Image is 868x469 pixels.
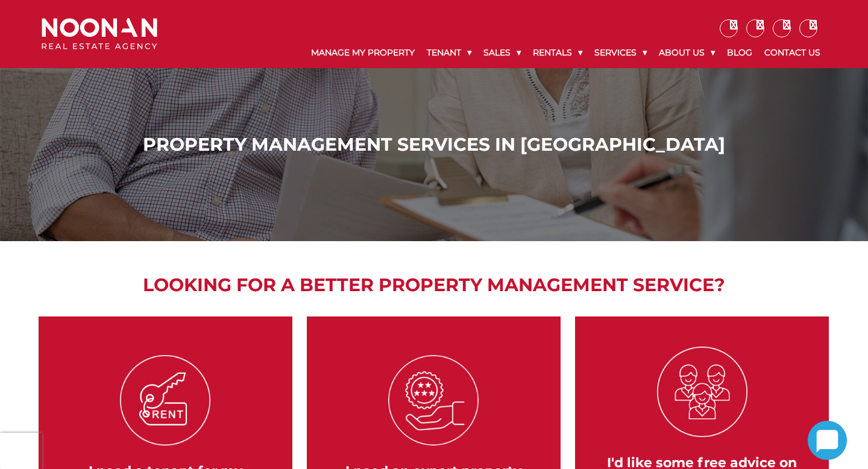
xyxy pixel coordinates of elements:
[421,37,477,68] a: Tenant
[45,134,824,156] h1: Property Management Services in [GEOGRAPHIC_DATA]
[758,37,826,68] a: Contact Us
[588,37,653,68] a: Services
[42,18,157,50] img: Noonan Real Estate Agency
[477,37,527,68] a: Sales
[721,37,758,68] a: Blog
[305,37,421,68] a: Manage My Property
[653,37,721,68] a: About Us
[527,37,588,68] a: Rentals
[33,271,836,298] h2: Looking for a better property management service?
